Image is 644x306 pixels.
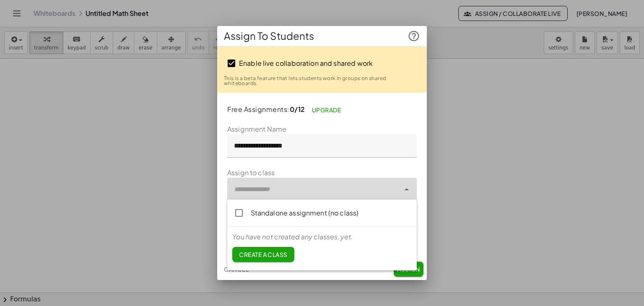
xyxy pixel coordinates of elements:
label: Assignment Name [227,124,286,134]
div: undefined-list [227,200,417,270]
button: Cancel [221,262,252,277]
span: Assign To Students [224,29,314,43]
p: You have not created any classes, yet. [232,232,412,242]
span: Upgrade [312,106,341,114]
span: Cancel [224,265,249,273]
div: Standalone assignment (no class) [251,208,410,218]
p: Free Assignments: [227,103,417,117]
label: Assign to class [227,168,275,178]
a: Create a class [232,247,294,262]
span: 0/12 [290,105,305,114]
a: Upgrade [305,102,348,117]
div: This is a beta feature that lets students work in groups on shared whiteboards. [224,76,420,86]
label: Enable live collaboration and shared work [239,53,373,73]
span: Create a class [239,251,288,258]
